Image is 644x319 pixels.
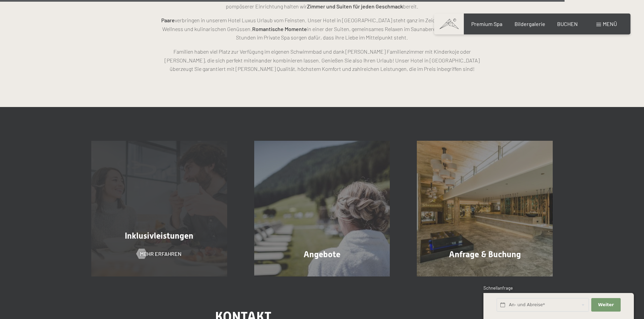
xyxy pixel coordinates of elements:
a: BUCHEN [557,21,578,27]
strong: Romantische Momente [252,26,307,32]
a: Premium Spa [471,21,502,27]
strong: Paare [161,17,175,23]
strong: Zimmer und Suiten für jeden Geschmack [307,3,403,9]
span: Angebote [304,249,340,259]
span: Anfrage & Buchung [449,249,521,259]
button: Weiter [591,298,620,312]
a: Zimmer & Preise Anfrage & Buchung [403,141,566,276]
a: Bildergalerie [515,21,545,27]
span: Weiter [598,302,614,308]
a: Zimmer & Preise Angebote [241,141,404,276]
p: Familien haben viel Platz zur Verfügung im eigenen Schwimmbad und dank [PERSON_NAME] Familienzimm... [153,47,491,73]
p: verbringen in unserem Hotel Luxus Urlaub vom Feinsten. Unser Hotel in [GEOGRAPHIC_DATA] steht gan... [153,16,491,42]
span: Inklusivleistungen [125,231,193,241]
span: Schnellanfrage [483,285,513,291]
span: Menü [603,21,617,27]
span: Mehr erfahren [140,250,182,258]
a: Zimmer & Preise Inklusivleistungen Mehr erfahren [78,141,241,276]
